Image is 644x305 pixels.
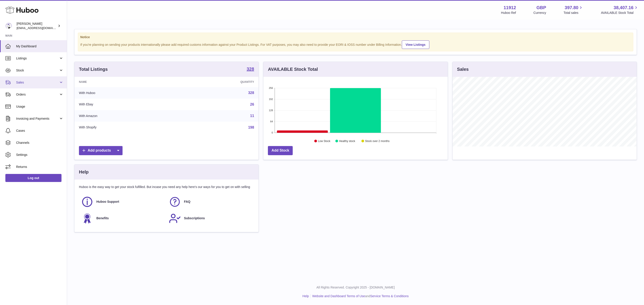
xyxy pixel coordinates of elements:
span: Channels [16,141,64,145]
span: Stock [16,68,59,73]
span: Subscriptions [184,216,205,220]
h3: Sales [457,66,469,72]
div: [PERSON_NAME] [17,22,57,30]
p: Huboo is the easy way to get your stock fulfilled. But incase you need any help here's our ways f... [79,185,254,189]
span: Returns [16,165,64,169]
a: 328 [247,67,254,72]
text: Healthy stock [339,140,356,143]
th: Quantity [175,77,259,87]
text: 64 [270,120,273,123]
a: Huboo Support [81,196,164,208]
a: Website and Dashboard Terms of Use [312,294,365,298]
text: Stock over 2 months [365,140,390,143]
img: internalAdmin-11912@internal.huboo.com [5,23,12,29]
li: and [311,294,409,298]
div: Currency [534,11,546,15]
span: Invoicing and Payments [16,117,59,121]
text: 256 [269,87,273,89]
td: With Ebay [74,99,175,110]
a: 397.80 Total sales [563,5,583,15]
a: 198 [248,125,254,129]
a: 38,407.16 AVAILABLE Stock Total [601,5,639,15]
div: Huboo Ref [501,11,516,15]
span: AVAILABLE Stock Total [601,11,639,15]
a: Subscriptions [169,212,252,224]
text: Low Stock [318,140,330,143]
a: 11 [250,114,254,118]
a: Add Stock [268,146,293,155]
a: Benefits [81,212,164,224]
h3: Total Listings [79,66,108,72]
h3: AVAILABLE Stock Total [268,66,318,72]
td: With Shopify [74,122,175,133]
span: Sales [16,80,59,85]
span: Benefits [96,216,109,220]
td: With Amazon [74,110,175,122]
text: 192 [269,98,273,100]
a: Help [303,294,309,298]
strong: Notice [80,35,631,39]
a: Service Terms & Conditions [370,294,409,298]
strong: 328 [247,67,254,71]
span: Orders [16,92,59,97]
span: Huboo Support [96,200,119,204]
span: Listings [16,56,59,61]
span: Settings [16,153,64,157]
strong: 11912 [504,5,516,11]
span: 38,407.16 [614,5,633,11]
a: FAQ [169,196,252,208]
a: 328 [248,91,254,95]
h3: Help [79,169,89,175]
span: Cases [16,129,64,133]
span: Total sales [563,11,583,15]
span: 397.80 [565,5,578,11]
a: Add products [79,146,123,155]
strong: GBP [536,5,546,11]
a: 26 [250,102,254,106]
span: FAQ [184,200,191,204]
text: 0 [272,131,273,134]
td: With Huboo [74,87,175,99]
span: My Dashboard [16,44,64,48]
p: All Rights Reserved. Copyright 2025 - [DOMAIN_NAME] [71,285,640,290]
span: Usage [16,104,64,109]
span: [EMAIL_ADDRESS][DOMAIN_NAME] [17,26,66,30]
th: Name [74,77,175,87]
a: View Listings [402,40,429,49]
div: If you're planning on sending your products internationally please add required customs informati... [80,40,631,49]
text: 128 [269,109,273,112]
a: Log out [5,174,61,182]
